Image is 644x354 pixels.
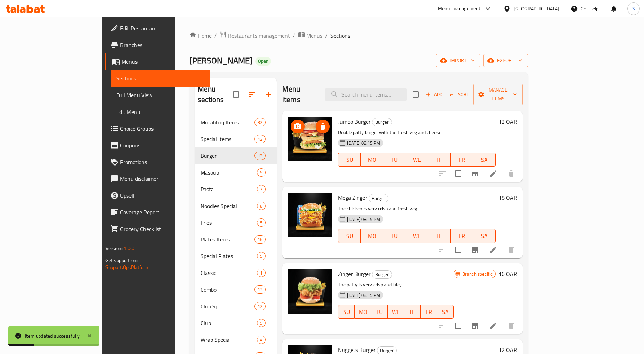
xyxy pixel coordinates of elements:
h6: 12 QAR [498,117,517,126]
span: Club [201,319,257,327]
button: TU [371,305,387,319]
span: SU [341,155,358,165]
span: Burger [372,118,392,126]
button: SU [338,305,355,319]
a: Edit menu item [489,246,497,254]
span: Upsell [120,191,204,200]
span: 5 [257,220,265,226]
span: Branch specific [460,271,495,277]
a: Edit menu item [489,169,497,178]
p: Double patty burger with the fresh veg and cheese [338,128,496,137]
div: items [257,202,266,210]
div: Wrap Special4 [195,331,277,348]
button: TH [428,153,451,167]
button: export [483,54,528,67]
span: TH [431,231,448,241]
div: Mutabbaq Items [201,118,254,126]
button: WE [406,229,429,243]
span: Menus [306,31,322,40]
div: Open [255,57,271,66]
span: Select to update [451,318,465,333]
div: items [254,135,266,143]
span: Fries [201,218,257,227]
span: Classic [201,269,257,277]
span: Pasta [201,185,257,193]
span: [DATE] 08:15 PM [344,140,383,146]
h6: 16 QAR [498,269,517,279]
span: Zinger Burger [338,269,371,279]
span: Noodles Special [201,202,257,210]
img: Jumbo Burger [288,117,332,161]
span: 5 [257,169,265,176]
span: Edit Restaurant [120,24,204,32]
button: Branch-specific-item [467,241,484,258]
span: Grocery Checklist [120,225,204,233]
div: Burger [369,194,388,202]
span: Select to update [451,166,465,181]
div: Menu-management [438,5,481,13]
span: [PERSON_NAME] [189,53,252,68]
button: FR [421,305,437,319]
button: FR [451,153,473,167]
div: items [254,285,266,294]
span: export [489,56,523,65]
h2: Menu items [282,84,316,105]
button: TU [383,153,406,167]
span: Plates Items [201,235,254,244]
span: Sort sections [243,86,260,103]
h2: Menu sections [198,84,233,105]
p: The chicken is very crisp and fresh veg [338,205,496,213]
div: Plates Items16 [195,231,277,248]
span: Special Items [201,135,254,143]
span: 4 [257,337,265,343]
span: Combo [201,285,254,294]
span: 8 [257,203,265,209]
a: Edit Menu [111,103,210,120]
span: 12 [255,153,265,159]
span: SU [341,307,352,317]
div: Item updated successfully [25,332,80,340]
a: Coverage Report [105,204,210,221]
span: SA [476,155,493,165]
div: Club Sp [201,302,254,310]
li: / [214,31,217,40]
div: Mutabbaq Items32 [195,114,277,131]
button: MO [361,153,383,167]
div: Burger [372,270,392,279]
span: Add [425,91,443,99]
span: Coupons [120,141,204,149]
div: Burger [201,152,254,160]
span: Sections [116,74,204,83]
button: FR [451,229,473,243]
span: 7 [257,186,265,193]
span: Menus [121,57,204,66]
button: WE [388,305,404,319]
span: Add item [423,89,445,100]
span: WE [391,307,401,317]
div: Fries5 [195,214,277,231]
a: Sections [111,70,210,87]
div: [GEOGRAPHIC_DATA] [513,5,559,13]
div: Special Items12 [195,131,277,147]
span: FR [454,231,471,241]
li: / [325,31,328,40]
button: SU [338,229,361,243]
div: Club9 [195,315,277,331]
div: items [254,302,266,310]
button: Add [423,89,445,100]
span: SU [341,231,358,241]
span: Burger [369,194,388,202]
button: SA [473,153,496,167]
span: WE [409,231,426,241]
span: Coverage Report [120,208,204,216]
div: Masoub [201,168,257,177]
div: Combo12 [195,281,277,298]
span: Sort [450,91,469,99]
a: Choice Groups [105,120,210,137]
div: items [257,168,266,177]
a: Menus [298,31,322,40]
div: items [257,185,266,193]
span: Mega Zinger [338,192,367,203]
a: Promotions [105,154,210,170]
